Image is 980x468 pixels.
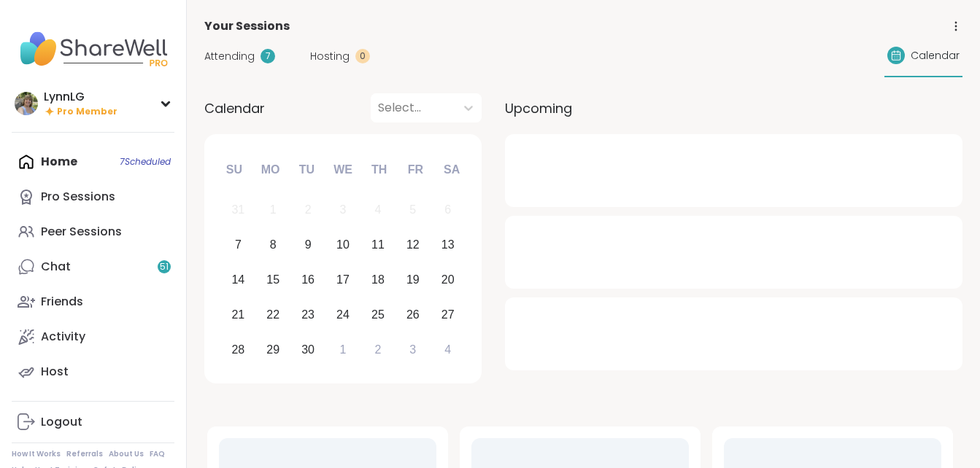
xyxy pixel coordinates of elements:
div: 27 [441,305,455,324]
div: 20 [441,270,455,289]
div: Th [363,154,396,186]
div: Choose Monday, September 15th, 2025 [258,265,289,296]
div: 24 [336,305,350,324]
div: 0 [355,49,370,63]
a: Peer Sessions [12,214,174,249]
div: 28 [231,340,244,359]
span: 51 [160,261,169,273]
div: 14 [231,270,244,289]
div: 4 [374,200,381,219]
div: Choose Sunday, September 7th, 2025 [223,230,254,261]
div: Choose Saturday, September 20th, 2025 [432,265,463,296]
span: Calendar [204,98,265,118]
div: 18 [371,270,385,289]
div: Choose Friday, September 19th, 2025 [397,265,428,296]
div: Not available Wednesday, September 3rd, 2025 [328,195,359,226]
div: Choose Saturday, September 27th, 2025 [432,299,463,330]
div: Choose Monday, September 22nd, 2025 [258,299,289,330]
div: 21 [231,305,244,324]
div: 26 [406,305,420,324]
span: Upcoming [505,98,572,118]
div: 7 [235,235,242,254]
div: 3 [409,340,416,359]
div: Host [41,364,69,380]
div: Choose Thursday, September 25th, 2025 [363,299,394,330]
div: Peer Sessions [41,224,122,240]
div: Sa [436,154,468,186]
div: 29 [266,340,279,359]
div: 8 [270,235,277,254]
div: 1 [270,200,277,219]
span: Attending [204,49,255,64]
div: Choose Sunday, September 28th, 2025 [223,334,254,365]
div: Not available Saturday, September 6th, 2025 [432,195,463,226]
div: Choose Tuesday, September 23rd, 2025 [293,299,324,330]
div: 10 [336,235,350,254]
div: 30 [301,340,315,359]
div: 7 [261,49,275,63]
div: 3 [340,200,347,219]
div: Choose Saturday, October 4th, 2025 [432,334,463,365]
div: Choose Tuesday, September 16th, 2025 [293,265,324,296]
div: Mo [254,154,286,186]
div: Logout [41,414,82,430]
div: Choose Friday, September 12th, 2025 [397,230,428,261]
div: Choose Wednesday, September 17th, 2025 [328,265,359,296]
a: FAQ [150,449,165,459]
a: Host [12,354,174,389]
div: Pro Sessions [41,189,115,205]
div: Choose Sunday, September 14th, 2025 [223,265,254,296]
div: Activity [41,329,85,345]
div: 16 [301,270,315,289]
span: Pro Member [57,106,117,118]
div: 6 [444,200,451,219]
a: Logout [12,405,174,440]
div: Choose Wednesday, September 24th, 2025 [328,299,359,330]
div: Choose Monday, September 8th, 2025 [258,230,289,261]
div: Choose Tuesday, September 9th, 2025 [293,230,324,261]
a: About Us [109,449,144,459]
div: 11 [371,235,385,254]
div: 1 [340,340,347,359]
div: Chat [41,259,71,275]
a: Friends [12,284,174,319]
div: 15 [266,270,279,289]
div: Choose Monday, September 29th, 2025 [258,334,289,365]
img: LynnLG [15,92,38,115]
div: 2 [305,200,312,219]
div: 17 [336,270,350,289]
img: ShareWell Nav Logo [12,23,174,74]
a: Chat51 [12,249,174,284]
div: Fr [399,154,431,186]
span: Calendar [911,48,960,63]
div: 12 [406,235,420,254]
div: Tu [290,154,323,186]
div: Not available Thursday, September 4th, 2025 [363,195,394,226]
a: How It Works [12,449,61,459]
div: 4 [444,340,451,359]
div: Not available Sunday, August 31st, 2025 [223,195,254,226]
div: 22 [266,305,279,324]
div: Choose Thursday, September 18th, 2025 [363,265,394,296]
div: Not available Tuesday, September 2nd, 2025 [293,195,324,226]
div: 31 [231,200,244,219]
div: Choose Friday, September 26th, 2025 [397,299,428,330]
div: 25 [371,305,385,324]
span: Hosting [310,49,350,64]
div: Choose Tuesday, September 30th, 2025 [293,334,324,365]
div: Choose Saturday, September 13th, 2025 [432,230,463,261]
div: Choose Wednesday, October 1st, 2025 [328,334,359,365]
div: Choose Thursday, October 2nd, 2025 [363,334,394,365]
div: 9 [305,235,312,254]
div: Not available Monday, September 1st, 2025 [258,195,289,226]
a: Pro Sessions [12,179,174,214]
div: Choose Wednesday, September 10th, 2025 [328,230,359,261]
a: Activity [12,319,174,354]
div: We [327,154,359,186]
span: Your Sessions [204,17,290,35]
div: 23 [301,305,315,324]
div: 5 [409,200,416,219]
div: 13 [441,235,455,254]
div: Choose Sunday, September 21st, 2025 [223,299,254,330]
a: Referrals [66,449,103,459]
